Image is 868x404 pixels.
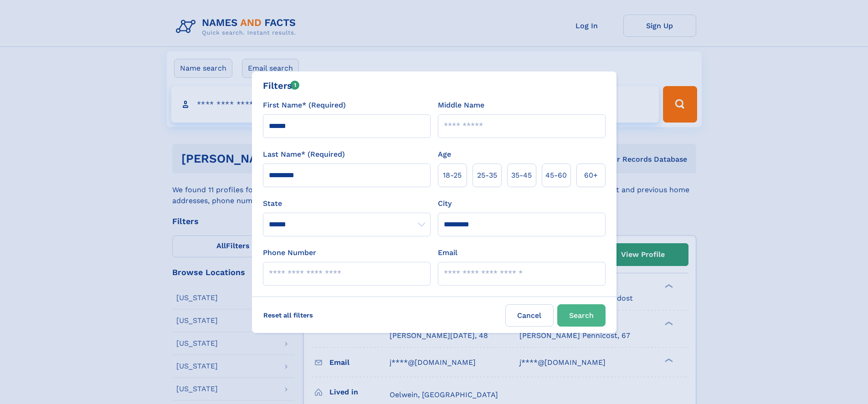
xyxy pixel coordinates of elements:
[557,304,606,327] button: Search
[438,198,452,209] label: City
[511,170,532,181] span: 35‑45
[584,170,598,181] span: 60+
[438,100,484,111] label: Middle Name
[438,149,451,160] label: Age
[263,149,345,160] label: Last Name* (Required)
[263,79,300,92] div: Filters
[257,304,319,326] label: Reset all filters
[545,170,567,181] span: 45‑60
[438,247,457,258] label: Email
[263,247,316,258] label: Phone Number
[505,304,554,327] label: Cancel
[443,170,462,181] span: 18‑25
[477,170,497,181] span: 25‑35
[263,198,431,209] label: State
[263,100,346,111] label: First Name* (Required)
